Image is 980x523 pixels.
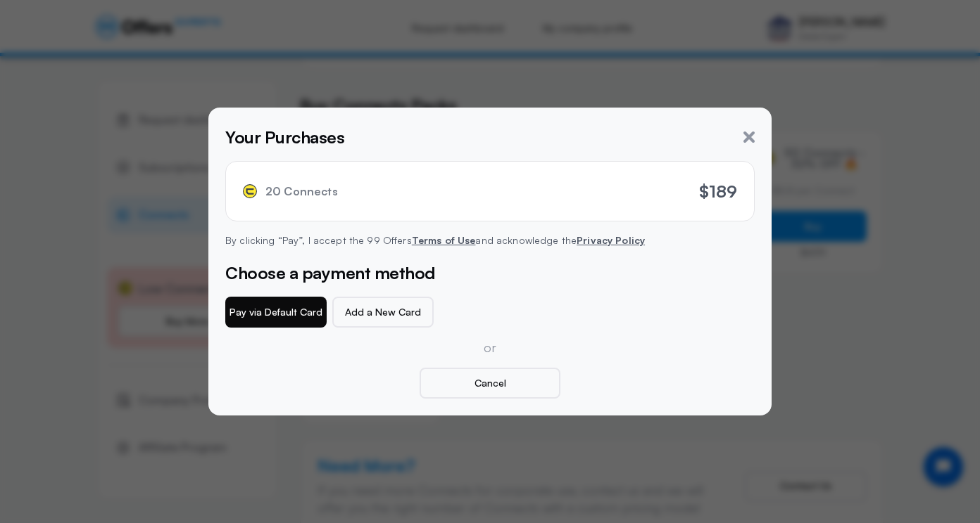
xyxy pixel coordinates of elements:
iframe: Secure payment button frame [439,297,541,328]
p: or [225,339,755,356]
a: Terms of Use [412,234,476,246]
h5: Your Purchases [225,124,344,150]
button: Add a New Card [332,297,434,328]
p: $189 [699,179,737,204]
span: 20 Connects [265,185,338,198]
button: Pay via Default Card [225,297,327,328]
p: By clicking “Pay”, I accept the 99 Offers and acknowledge the [225,233,755,248]
button: Cancel [420,368,560,399]
h5: Choose a payment method [225,260,755,285]
a: Privacy Policy [577,234,645,246]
